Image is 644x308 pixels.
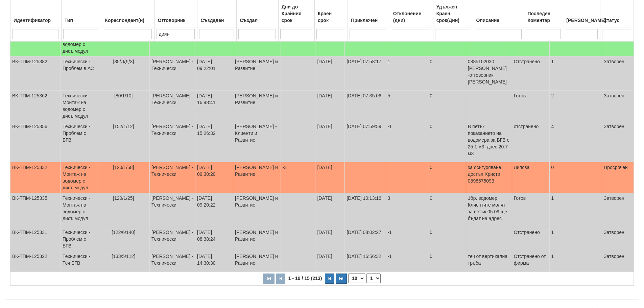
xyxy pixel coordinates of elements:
td: -1 [386,251,428,272]
td: 1 [549,251,602,272]
td: Затворен [602,121,634,162]
div: [PERSON_NAME] [565,16,598,25]
th: Създаден: No sort applied, activate to apply an ascending sort [197,0,237,27]
td: 5 [386,91,428,121]
td: [PERSON_NAME] и Развитие [233,56,281,91]
td: [DATE] [315,162,345,193]
select: Страница номер [366,274,381,283]
span: [133/5/112] [112,254,135,259]
td: 2 [549,91,602,121]
td: [DATE] 16:56:32 [345,251,386,272]
th: Отклонение (дни): No sort applied, activate to apply an ascending sort [390,0,433,27]
td: [DATE] 07:35:06 [345,91,386,121]
td: -1 [386,227,428,251]
td: [PERSON_NAME] - Технически [150,56,195,91]
td: Затворен [602,251,634,272]
th: Идентификатор: No sort applied, activate to apply an ascending sort [10,0,62,27]
td: [PERSON_NAME] - Технически [150,193,195,227]
td: [DATE] 08:02:27 [345,227,386,251]
th: Отговорник: No sort applied, activate to apply an ascending sort [154,0,197,27]
td: [DATE] 07:58:17 [345,56,386,91]
th: Описание: No sort applied, activate to apply an ascending sort [473,0,524,27]
td: -1 [386,121,428,162]
td: Просрочен [602,162,634,193]
span: Отстранено [514,230,540,235]
td: Затворен [602,56,634,91]
td: Технически - Проблем с БГВ [61,227,97,251]
td: 1 [549,227,602,251]
button: Първа страница [263,274,275,284]
td: 0 [428,56,466,91]
td: ВК-ТПМ-125362 [10,91,61,121]
p: 0885102030 [PERSON_NAME] -отговорник [PERSON_NAME] [468,58,510,85]
td: [PERSON_NAME] и Развитие [233,227,281,251]
td: [DATE] 09:30:20 [195,162,233,193]
td: [DATE] 08:38:24 [195,227,233,251]
td: [DATE] [315,227,345,251]
td: Технически - Проблем с БГВ [61,121,97,162]
button: Последна страница [336,274,347,284]
td: [DATE] 09:22:01 [195,56,233,91]
p: теч от вертикална тръба [468,253,510,266]
td: [DATE] 16:48:41 [195,91,233,121]
td: [PERSON_NAME] и Развитие [233,251,281,272]
th: Удължен Краен срок(Дни): No sort applied, activate to apply an ascending sort [433,0,473,27]
td: Технически - Монтаж на водомер с дист. модул [61,193,97,227]
td: [PERSON_NAME] - Технически [150,251,195,272]
td: Затворен [602,227,634,251]
div: Тип [63,16,100,25]
td: ВК-ТПМ-125382 [10,56,61,91]
div: Създал [238,16,276,25]
td: Технически - Теч БГВ [61,251,97,272]
th: Брой Файлове: No sort applied, activate to apply an ascending sort [563,0,600,27]
td: [DATE] [315,121,345,162]
button: Предишна страница [276,274,285,284]
div: Статус [602,16,632,25]
span: -3 [283,165,287,170]
td: ВК-ТПМ-125332 [10,162,61,193]
td: Затворен [602,193,634,227]
span: Отстранено от фирма [514,254,546,266]
th: Тип: No sort applied, activate to apply an ascending sort [61,0,102,27]
td: 0 [428,162,466,193]
td: 1 [549,193,602,227]
span: Готов [514,195,526,201]
td: 0 [428,227,466,251]
td: Затворен [602,91,634,121]
span: [35/Д/Д/3] [113,59,134,64]
td: [PERSON_NAME] и Развитие [233,91,281,121]
div: Дни до Крайния срок [280,2,313,25]
td: ВК-ТПМ-125335 [10,193,61,227]
td: [DATE] [315,91,345,121]
th: Статус: No sort applied, activate to apply an ascending sort [600,0,634,27]
td: [PERSON_NAME] - Клиенти и Развитие [233,121,281,162]
td: 0 [428,121,466,162]
th: Последен Коментар: No sort applied, activate to apply an ascending sort [524,0,563,27]
p: за осигуряване достъп Христо 0898675093 [468,164,510,184]
td: [DATE] [315,251,345,272]
div: Отговорник [157,16,196,25]
td: ВК-ТПМ-125331 [10,227,61,251]
td: Технически - Монтаж на водомер с дист. модул [61,91,97,121]
td: 0 [428,251,466,272]
span: Готов [514,93,526,98]
div: Създаден [199,16,235,25]
span: [120/1/58] [113,165,134,170]
td: 1 [386,56,428,91]
span: Отстранено [514,59,540,64]
td: 0 [428,193,466,227]
td: [DATE] 09:20:22 [195,193,233,227]
td: [DATE] [315,56,345,91]
td: [PERSON_NAME] - Технически [150,227,195,251]
div: Удължен Краен срок(Дни) [435,2,471,25]
td: ВК-ТПМ-125356 [10,121,61,162]
select: Брой редове на страница [348,274,365,283]
td: Технически - Монтаж на водомер с дист. модул [61,162,97,193]
th: Приключен: No sort applied, activate to apply an ascending sort [348,0,390,27]
span: [122/6/140] [112,230,135,235]
button: Следваща страница [325,274,334,284]
div: Приключен [350,16,388,25]
th: Създал: No sort applied, activate to apply an ascending sort [237,0,278,27]
td: [PERSON_NAME] - Технически [150,162,195,193]
td: [DATE] 14:30:30 [195,251,233,272]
